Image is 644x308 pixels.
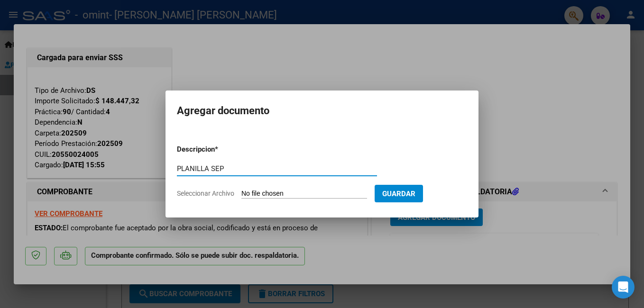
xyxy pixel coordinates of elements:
span: Seleccionar Archivo [177,190,234,197]
span: Guardar [382,190,415,198]
h2: Agregar documento [177,102,467,120]
button: Guardar [375,185,423,202]
div: Open Intercom Messenger [612,276,635,299]
p: Descripcion [177,144,264,155]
